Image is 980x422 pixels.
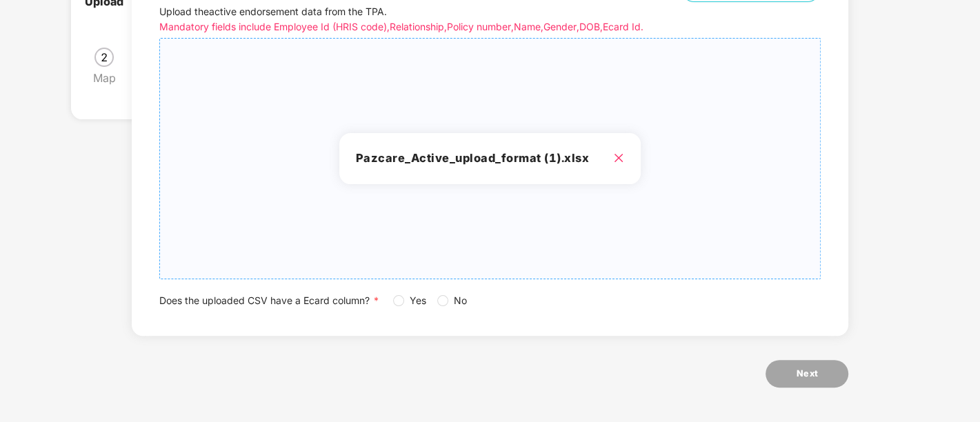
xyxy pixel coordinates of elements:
p: Upload the active endorsement data from the TPA . [159,4,656,34]
span: Yes [404,293,432,308]
span: 2 [101,52,108,63]
span: Pazcare_Active_upload_format (1).xlsx close [160,39,821,279]
p: Mandatory fields include Employee Id (HRIS code), Relationship, Policy number, Name, Gender, DOB,... [159,19,656,34]
h3: Pazcare_Active_upload_format (1).xlsx [356,150,624,168]
span: close [613,152,624,163]
div: Does the uploaded CSV have a Ecard column? [159,293,821,308]
span: No [448,293,472,308]
div: Map [93,67,127,89]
